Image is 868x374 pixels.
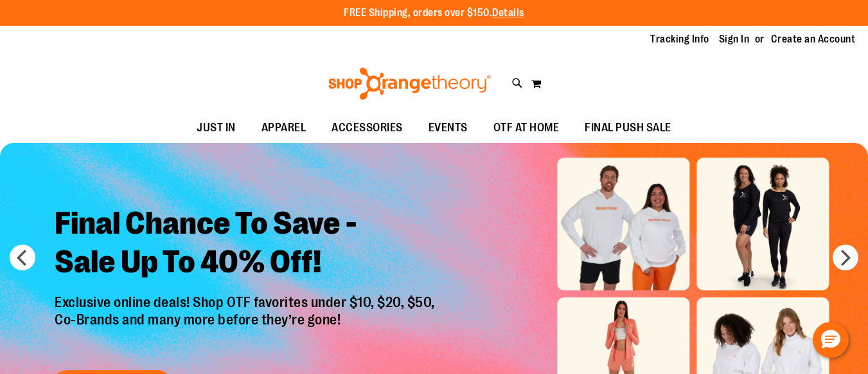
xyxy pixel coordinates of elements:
a: Details [492,7,524,19]
h2: Final Chance To Save - Sale Up To 40% Off! [45,195,448,295]
p: Exclusive online deals! Shop OTF favorites under $10, $20, $50, Co-Brands and many more before th... [45,295,448,358]
a: JUST IN [184,113,249,143]
a: FINAL PUSH SALE [572,113,684,143]
span: ACCESSORIES [332,113,403,142]
span: OTF AT HOME [493,113,560,142]
span: APPAREL [261,113,306,142]
a: OTF AT HOME [481,113,572,143]
a: Sign In [719,32,750,46]
a: Create an Account [771,32,856,46]
span: FINAL PUSH SALE [585,113,671,142]
img: Shop Orangetheory [326,68,493,100]
span: JUST IN [197,113,236,142]
a: EVENTS [416,113,481,143]
a: APPAREL [249,113,319,143]
span: EVENTS [429,113,468,142]
button: Hello, have a question? Let’s chat. [813,322,849,358]
button: prev [10,245,35,270]
a: Tracking Info [650,32,709,46]
a: ACCESSORIES [319,113,416,143]
p: FREE Shipping, orders over $150. [344,6,524,21]
button: next [833,245,858,270]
